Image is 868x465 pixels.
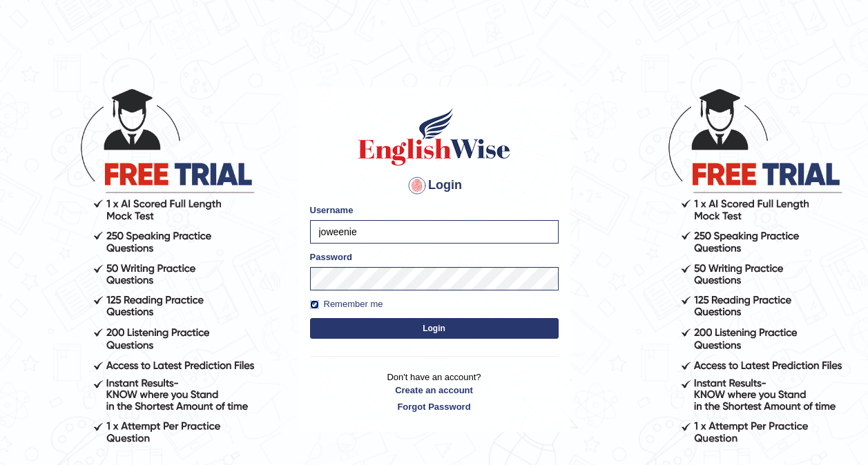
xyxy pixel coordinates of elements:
label: Remember me [310,297,383,311]
a: Forgot Password [310,400,559,413]
p: Don't have an account? [310,370,559,413]
img: Logo of English Wise sign in for intelligent practice with AI [356,106,513,168]
button: Login [310,318,559,339]
input: Remember me [310,300,319,309]
label: Password [310,250,352,264]
a: Create an account [310,384,559,397]
h4: Login [310,175,559,197]
label: Username [310,204,354,217]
